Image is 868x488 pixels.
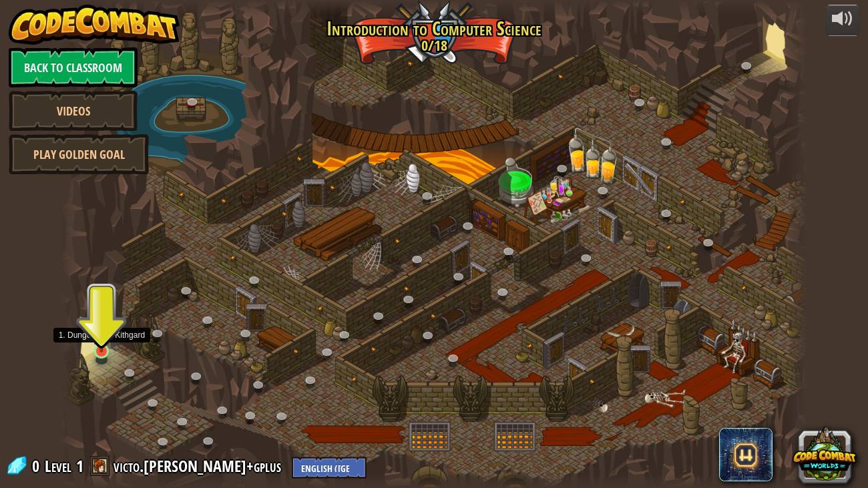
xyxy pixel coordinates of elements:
[45,455,71,477] span: Level
[92,310,111,352] img: level-banner-unstarted.png
[9,47,138,87] a: Back to Classroom
[9,5,180,45] img: CodeCombat - Learn how to code by playing a game
[32,455,43,477] span: 0
[826,5,859,36] button: Adjust volume
[9,134,149,174] a: Play Golden Goal
[114,455,285,477] a: victo.[PERSON_NAME]+gplus
[76,455,83,477] span: 1
[9,91,138,131] a: Videos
